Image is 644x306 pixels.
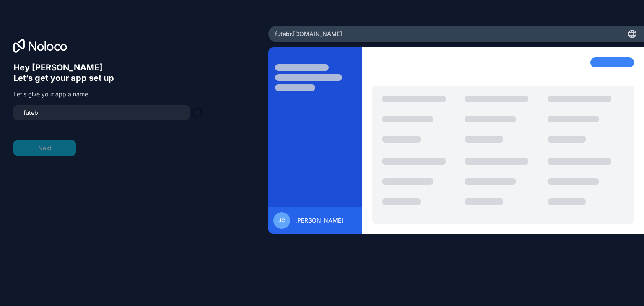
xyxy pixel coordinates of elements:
[295,216,343,225] span: [PERSON_NAME]
[275,30,342,38] span: futebr .[DOMAIN_NAME]
[278,217,285,224] span: JC
[18,107,184,119] input: my-team
[13,90,201,99] p: Let’s give your app a name
[13,62,201,73] h6: Hey [PERSON_NAME]
[13,73,201,83] h6: Let’s get your app set up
